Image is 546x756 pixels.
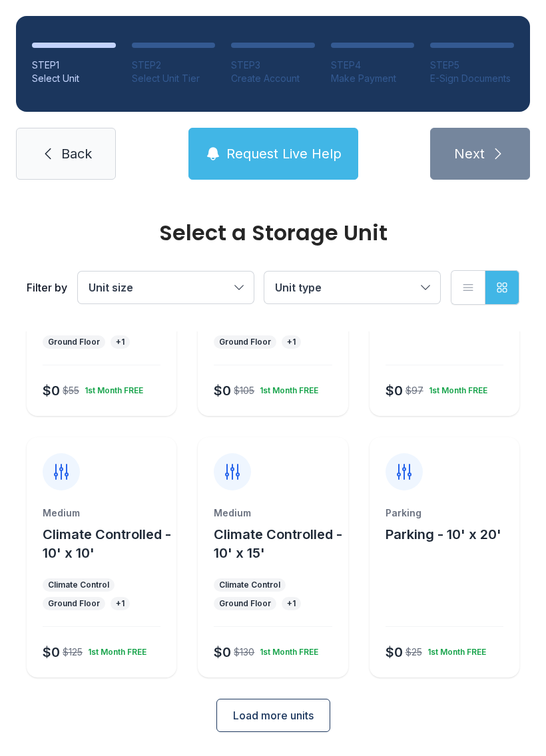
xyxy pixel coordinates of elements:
span: Back [61,144,92,163]
span: Unit size [89,281,133,294]
div: STEP 2 [132,59,216,72]
div: $130 [234,646,254,659]
div: $55 [63,384,79,397]
button: Climate Controlled - 10' x 10' [43,525,171,562]
span: Next [454,144,485,163]
span: Parking - 10' x 20' [386,526,501,542]
div: STEP 5 [430,59,514,72]
button: Unit size [78,272,254,303]
div: Filter by [27,280,67,295]
div: 1st Month FREE [83,642,146,658]
div: 1st Month FREE [79,380,143,396]
div: $105 [234,384,254,397]
div: Ground Floor [48,337,100,347]
span: Load more units [233,707,314,723]
div: $0 [214,643,231,661]
div: 1st Month FREE [254,380,318,396]
div: + 1 [287,598,296,609]
div: Select Unit [32,72,116,85]
div: $0 [43,381,60,400]
span: Climate Controlled - 10' x 15' [214,526,342,561]
span: Unit type [275,281,322,294]
div: $97 [406,384,423,397]
div: E-Sign Documents [430,72,514,85]
div: Ground Floor [219,337,271,347]
div: + 1 [287,337,296,347]
button: Climate Controlled - 10' x 15' [214,525,342,562]
div: Select a Storage Unit [27,222,519,244]
div: $125 [63,646,83,659]
div: STEP 1 [32,59,116,72]
div: Parking [386,506,503,520]
button: Parking - 10' x 20' [386,525,501,544]
div: Ground Floor [48,598,100,609]
div: $25 [406,646,422,659]
div: 1st Month FREE [254,642,318,658]
div: 1st Month FREE [422,642,486,658]
span: Request Live Help [226,144,342,163]
div: Create Account [231,72,315,85]
button: Unit type [264,272,440,303]
div: Ground Floor [219,598,271,609]
div: $0 [386,643,403,661]
div: + 1 [116,337,125,347]
div: $0 [43,643,60,661]
div: + 1 [116,598,125,609]
div: Climate Control [219,580,280,590]
div: Medium [214,506,332,520]
div: STEP 3 [231,59,315,72]
div: Select Unit Tier [132,72,216,85]
div: Make Payment [331,72,415,85]
div: 1st Month FREE [423,380,487,396]
div: $0 [386,381,403,400]
div: Medium [43,506,160,520]
span: Climate Controlled - 10' x 10' [43,526,171,561]
div: Climate Control [48,580,109,590]
div: $0 [214,381,231,400]
div: STEP 4 [331,59,415,72]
